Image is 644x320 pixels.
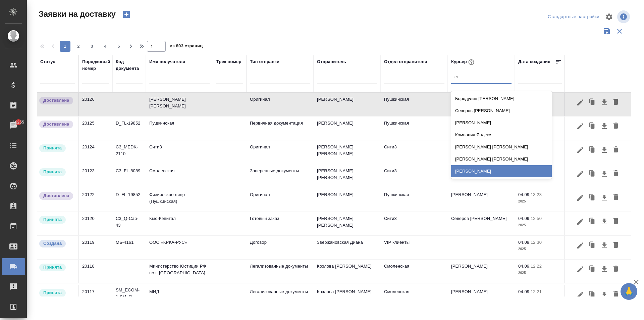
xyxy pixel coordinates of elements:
td: D_FL-19852 [112,117,146,140]
div: Код документа [116,58,143,72]
p: 04.09, [518,240,531,245]
button: Удалить [610,288,622,301]
button: Редактировать [575,191,586,204]
div: Порядковый номер [82,58,110,72]
td: C3_Q-Cap-43 [112,212,146,235]
p: 13:23 [531,192,542,197]
td: Заверенные документы [247,164,314,188]
button: Редактировать [575,215,586,228]
td: 20120 [79,212,112,235]
p: 2025 [518,270,562,276]
button: Удалить [610,215,622,228]
div: Документы доставлены, фактическая дата доставки проставиться автоматически [39,191,75,200]
button: Клонировать [586,120,599,133]
div: [PERSON_NAME] [451,117,552,129]
button: Редактировать [575,168,586,180]
button: Создать [118,9,135,20]
td: Пушкинская [381,93,448,116]
p: Принята [43,169,62,175]
td: [PERSON_NAME] [PERSON_NAME] [314,140,381,164]
td: Северов [PERSON_NAME] [448,164,515,188]
td: МБ-4161 [112,236,146,259]
td: Сити3 [381,212,448,235]
td: [PERSON_NAME] [448,93,515,116]
td: Пушкинская [146,117,213,140]
td: Готовый заказ [247,212,314,235]
td: МИД [146,285,213,309]
td: Звержановская Диана [314,236,381,259]
button: Клонировать [586,191,599,204]
button: Скачать [599,239,610,252]
span: 🙏 [623,284,635,299]
button: Удалить [610,263,622,276]
td: Оригинал [247,140,314,164]
button: Редактировать [575,239,586,252]
button: Удалить [610,120,622,133]
td: 20117 [79,285,112,309]
td: D_FL-19852 [112,188,146,212]
p: Принята [43,216,62,223]
button: Редактировать [575,120,586,133]
td: Козлова [PERSON_NAME] [314,260,381,283]
button: Клонировать [586,168,599,180]
p: 2025 [518,198,562,205]
td: [PERSON_NAME] [PERSON_NAME] [314,164,381,188]
button: Скачать [599,168,610,180]
button: При выборе курьера статус заявки автоматически поменяется на «Принята» [467,58,476,66]
td: Сити3 [381,164,448,188]
p: 04.09, [518,192,531,197]
button: Скачать [599,263,610,276]
button: Скачать [599,288,610,301]
td: [PERSON_NAME] [PERSON_NAME] [146,93,213,116]
span: 4 [100,43,111,50]
td: Сити3 [146,140,213,164]
p: 12:22 [531,264,542,269]
td: Легализованные документы [247,285,314,309]
p: 04.09, [518,216,531,221]
span: 2 [73,43,84,50]
div: Статус [40,58,55,65]
div: Документы доставлены, фактическая дата доставки проставиться автоматически [39,96,75,105]
p: 2025 [518,295,562,302]
td: Оригинал [247,93,314,116]
div: [PERSON_NAME] [PERSON_NAME] [451,153,552,165]
td: VIP клиенты [381,236,448,259]
td: [PERSON_NAME] [314,93,381,116]
span: из 803 страниц [170,42,203,52]
div: Документы доставлены, фактическая дата доставки проставиться автоматически [39,120,75,129]
button: Скачать [599,215,610,228]
td: 20123 [79,164,112,188]
div: Имя получателя [149,58,185,65]
p: 2025 [518,222,562,229]
button: Удалить [610,191,622,204]
td: Оригинал [247,188,314,212]
td: Северов [PERSON_NAME] [448,212,515,235]
div: Курьер назначен [39,144,75,153]
p: 12:30 [531,240,542,245]
button: Клонировать [586,288,599,301]
td: Смоленская [381,285,448,309]
button: Клонировать [586,96,599,109]
button: Сбросить фильтры [613,25,626,38]
button: Удалить [610,168,622,180]
div: Курьер назначен [39,168,75,177]
div: Курьер назначен [39,215,75,224]
p: Принята [43,289,62,296]
button: 2 [73,41,84,52]
span: Настроить таблицу [601,9,617,25]
button: Скачать [599,191,610,204]
p: Принята [43,264,62,271]
td: [PERSON_NAME] [448,117,515,140]
span: 3 [87,43,97,50]
div: Компания Яндекс [451,129,552,141]
div: Отдел отправителя [384,58,427,65]
div: [PERSON_NAME] [PERSON_NAME] [451,141,552,153]
div: Курьер назначен [39,263,75,272]
div: Новая заявка, еще не передана в работу [39,239,75,248]
td: Смоленская [381,260,448,283]
td: Министерство Юстиции РФ по г. [GEOGRAPHIC_DATA] [146,260,213,283]
td: 20122 [79,188,112,212]
td: Сити3 [381,140,448,164]
p: Доставлена [43,97,69,104]
td: Физическое лицо (Пушкинская) [146,188,213,212]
